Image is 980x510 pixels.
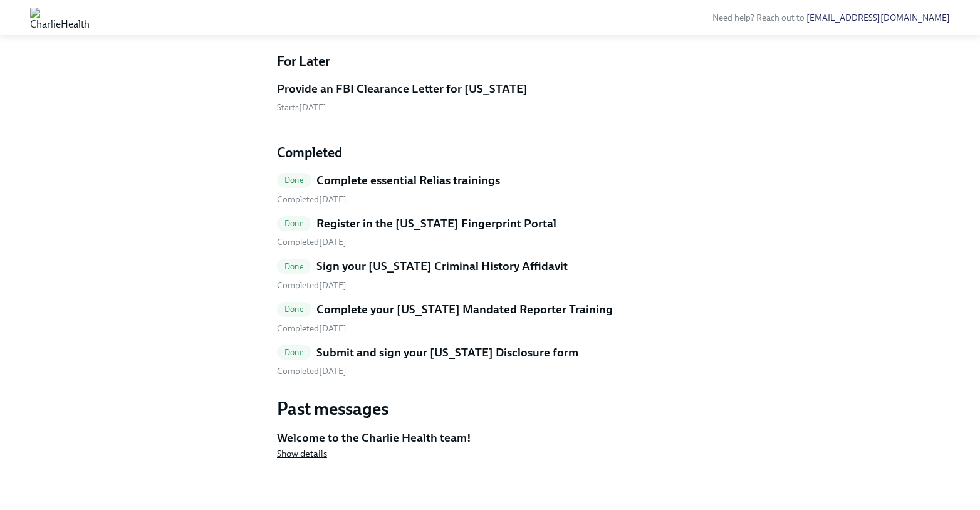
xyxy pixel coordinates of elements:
[277,143,703,162] h4: Completed
[316,345,578,361] h5: Submit and sign your [US_STATE] Disclosure form
[277,172,703,206] a: DoneComplete essential Relias trainings Completed[DATE]
[277,397,703,420] h3: Past messages
[277,258,703,291] a: DoneSign your [US_STATE] Criminal History Affidavit Completed[DATE]
[712,13,950,23] span: Need help? Reach out to
[277,348,311,357] span: Done
[277,194,347,205] span: Tuesday, September 2nd 2025, 9:59 am
[316,301,613,318] h5: Complete your [US_STATE] Mandated Reporter Training
[277,447,327,460] button: Show details
[277,301,703,335] a: DoneComplete your [US_STATE] Mandated Reporter Training Completed[DATE]
[277,175,311,185] span: Done
[277,280,347,291] span: Tuesday, September 2nd 2025, 10:45 am
[277,81,528,97] h5: Provide an FBI Clearance Letter for [US_STATE]
[316,216,556,232] h5: Register in the [US_STATE] Fingerprint Portal
[277,81,703,114] a: Provide an FBI Clearance Letter for [US_STATE]Starts[DATE]
[277,216,703,249] a: DoneRegister in the [US_STATE] Fingerprint Portal Completed[DATE]
[277,102,326,113] span: Monday, September 8th 2025, 9:00 am
[30,8,90,28] img: CharlieHealth
[277,366,347,377] span: Completed [DATE]
[277,262,311,271] span: Done
[277,237,347,247] span: Thursday, August 28th 2025, 5:02 pm
[277,219,311,228] span: Done
[277,52,703,71] h4: For Later
[806,13,950,23] a: [EMAIL_ADDRESS][DOMAIN_NAME]
[277,304,311,314] span: Done
[277,345,703,378] a: DoneSubmit and sign your [US_STATE] Disclosure form Completed[DATE]
[316,172,500,189] h5: Complete essential Relias trainings
[277,430,703,446] h5: Welcome to the Charlie Health team!
[277,323,347,334] span: Thursday, August 28th 2025, 5:26 pm
[316,258,568,274] h5: Sign your [US_STATE] Criminal History Affidavit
